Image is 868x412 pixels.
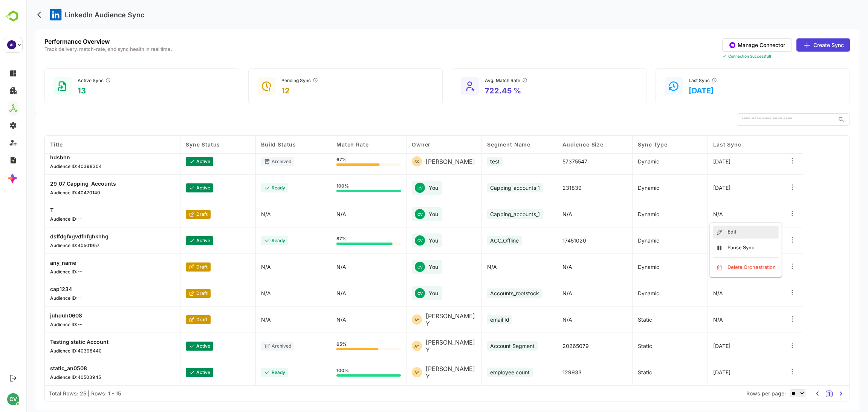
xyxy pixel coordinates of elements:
button: back [9,9,20,20]
span: N/A [536,211,546,217]
p: 722.45 % [458,86,501,95]
p: Performance Overview [18,38,146,44]
div: Pending Sync [255,77,292,83]
div: AY [385,314,396,325]
p: Track delivery, match-rate, and sync health in real time. [18,47,146,52]
p: ready [245,238,259,243]
p: N/A [310,290,320,296]
p: N/A [461,264,471,270]
div: Connection Successful! [696,54,824,58]
span: 2025-08-19 [687,158,704,165]
div: Last Sync [662,77,691,83]
span: Sync Status [159,141,194,148]
div: 87% [310,237,374,245]
span: static [611,316,626,323]
span: N/A [536,290,546,296]
p: archived [245,159,265,164]
div: Anjan Y [385,339,450,354]
span: 2025-07-14 [687,343,704,349]
p: active [170,369,184,375]
div: 100% [310,184,374,192]
button: Audiences in ‘Ready’ status and actively receiving ad delivery. [79,77,85,83]
p: N/A [310,264,320,270]
div: Total Rows: 25 | Rows: 1 - 15 [23,390,95,397]
div: CV [388,262,399,272]
div: Anjan Y [385,312,450,327]
span: static [611,369,626,375]
p: N/A [310,211,320,217]
p: any_name [24,259,56,266]
p: draft [170,317,181,322]
button: Average percentage of contacts/companies LinkedIn successfully matched. [495,77,501,83]
button: 1 [799,391,806,397]
div: CV [388,209,399,219]
span: dynamic [611,237,633,244]
span: Build Status [235,141,270,148]
button: Time since the most recent batch update. [685,77,691,83]
span: 20265079 [536,343,562,349]
p: Audience ID: -- [24,295,56,301]
div: Delete Orchestration [687,261,752,274]
p: active [170,343,184,349]
span: Rows per page: [720,390,759,397]
span: Capping_accounts_1 [464,211,513,217]
p: 29_07_Capping_Accounts [24,180,90,187]
span: 231839 [536,185,555,191]
span: Last Sync [687,141,715,148]
div: CV [388,235,399,246]
span: email Id [464,316,483,323]
p: draft [170,264,181,270]
div: You [385,233,416,247]
button: Audiences still in ‘Building’ or ‘Updating’ for more than 24 hours. [286,77,292,83]
p: Audience ID: 40470140 [24,190,90,195]
p: Audience ID: -- [24,269,56,275]
p: Audience ID: 40398440 [24,348,82,354]
span: N/A [687,316,697,323]
p: active [170,238,184,243]
span: ACC_Offline [464,237,492,244]
button: Logout [8,373,18,383]
p: juhduh0608 [24,312,56,319]
div: CV [388,288,399,298]
p: N/A [310,316,320,323]
span: dynamic [611,290,633,296]
p: dsffdgfxgvdfhfghkhhg [24,233,82,240]
p: N/A [235,316,245,323]
p: active [170,159,184,164]
span: Segment Name [461,141,504,148]
p: ready [245,369,259,375]
span: N/A [536,264,546,270]
p: LinkedIn Audience Sync [38,11,118,19]
span: employee count [464,369,503,375]
span: Audience Size [536,141,577,148]
p: Audience ID: -- [24,216,56,222]
p: N/A [235,211,245,217]
span: N/A [536,316,546,323]
p: [DATE] [662,86,691,95]
p: N/A [235,264,245,270]
div: Avg. Match Rate [458,77,501,83]
span: Owner [385,141,404,148]
span: static [611,343,626,349]
div: 100% [310,368,374,377]
div: Edit [687,226,752,238]
div: Pause Sync [687,241,752,254]
p: ready [245,185,259,191]
span: Title [24,141,37,148]
span: 2025-08-19 [687,185,704,191]
span: test [464,158,473,165]
p: Audience ID: 40503945 [24,374,75,380]
div: You [385,286,416,300]
div: AY [385,367,396,377]
p: N/A [235,290,245,296]
p: Audience ID: 40501957 [24,243,82,248]
p: draft [170,211,181,217]
span: 129933 [536,369,555,375]
span: Sync Type [611,141,641,148]
p: cap1234 [24,286,56,292]
span: dynamic [611,211,633,217]
div: SK [385,156,396,166]
span: Match Rate [310,141,342,148]
span: Accounts_rootstock [464,290,513,296]
span: dynamic [611,158,633,165]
